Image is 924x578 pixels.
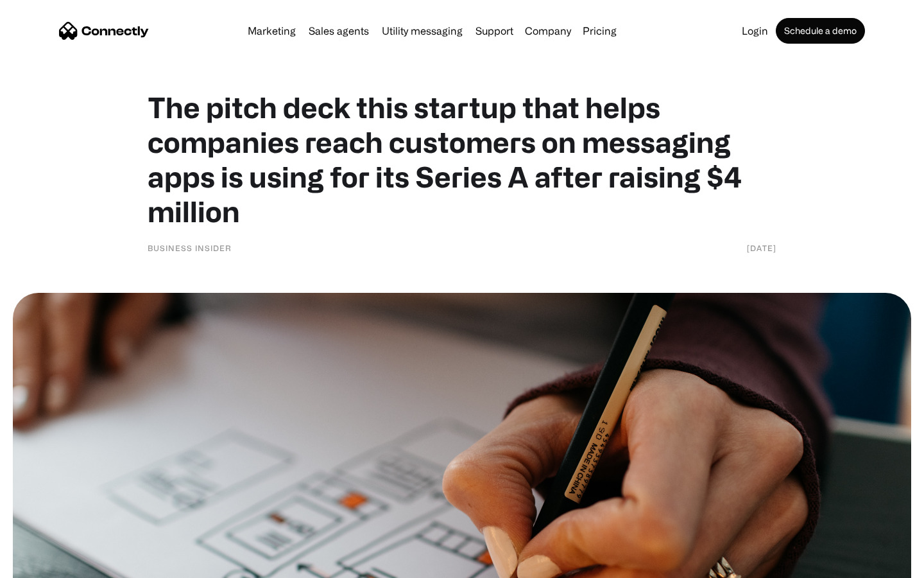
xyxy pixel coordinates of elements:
[148,241,232,254] div: Business Insider
[377,26,468,36] a: Utility messaging
[304,26,374,36] a: Sales agents
[13,556,77,574] aside: Language selected: English
[776,18,865,44] a: Schedule a demo
[737,26,773,36] a: Login
[470,26,518,36] a: Support
[525,22,571,40] div: Company
[243,26,301,36] a: Marketing
[521,22,575,40] div: Company
[747,241,776,254] div: [DATE]
[148,90,776,229] h1: The pitch deck this startup that helps companies reach customers on messaging apps is using for i...
[59,21,149,40] a: home
[26,556,77,574] ul: Language list
[577,26,622,36] a: Pricing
